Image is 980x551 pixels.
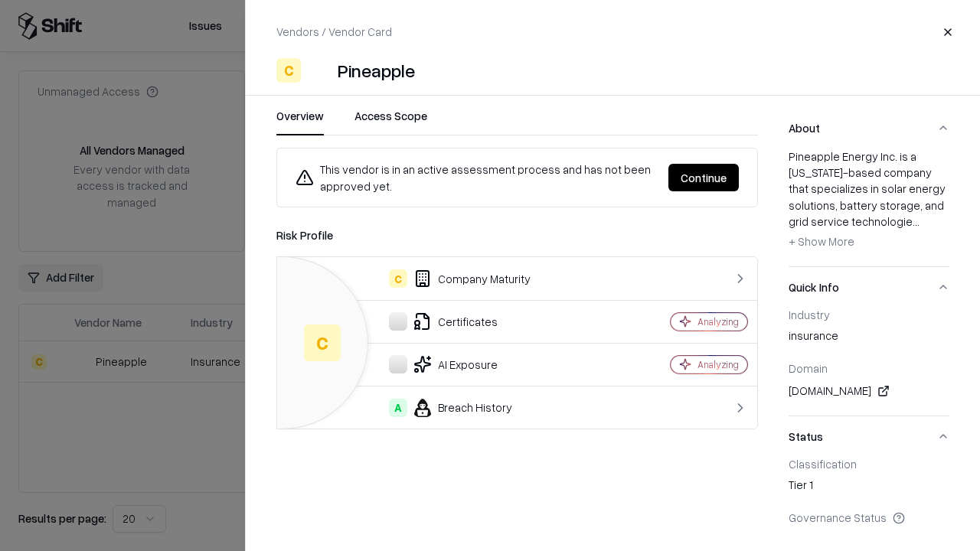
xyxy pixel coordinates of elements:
div: insurance [789,328,949,349]
div: A [389,399,407,417]
div: Company Maturity [289,269,617,288]
button: Overview [276,108,324,135]
div: Risk Profile [276,226,758,244]
div: This vendor is in an active assessment process and has not been approved yet. [296,161,656,194]
div: C [304,324,341,361]
div: Quick Info [789,308,949,416]
button: Access Scope [354,108,427,135]
span: + Show More [789,234,854,248]
div: Analyzing [697,358,739,371]
div: Certificates [289,312,617,331]
div: Pineapple [338,58,415,83]
div: Pineapple Energy Inc. is a [US_STATE]-based company that specializes in solar energy solutions, b... [789,148,949,254]
div: AI Exposure [289,355,617,373]
button: + Show More [789,230,854,254]
button: Continue [668,164,739,191]
div: Breach History [289,399,617,417]
div: C [389,269,407,288]
button: About [789,108,949,148]
div: About [789,148,949,266]
button: Status [789,416,949,457]
p: Vendors / Vendor Card [276,24,392,40]
div: Tier 1 [789,477,949,498]
div: Domain [789,361,949,375]
button: Quick Info [789,267,949,308]
span: ... [913,214,920,228]
div: Governance Status [789,510,949,524]
div: Classification [789,457,949,471]
div: Industry [789,308,949,321]
div: [DOMAIN_NAME] [789,382,949,400]
div: Analyzing [697,315,739,328]
div: C [276,58,301,83]
img: Pineapple [307,58,332,83]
